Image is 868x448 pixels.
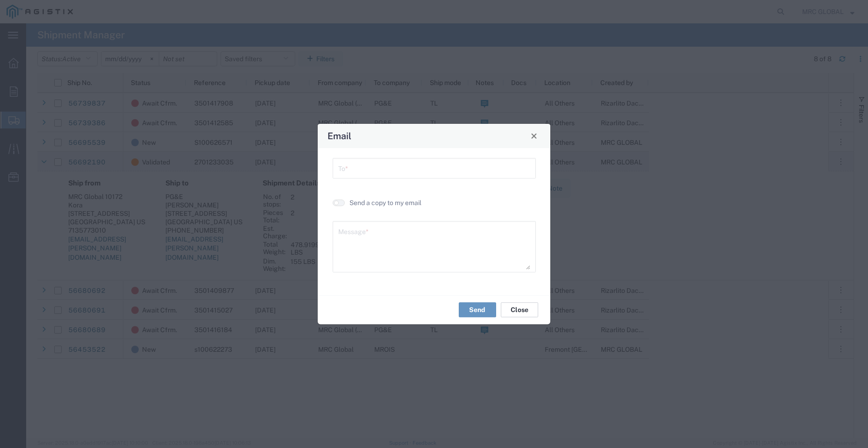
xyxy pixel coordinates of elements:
[501,302,538,317] button: Close
[527,129,541,142] button: Close
[459,302,496,317] button: Send
[327,129,351,142] h4: Email
[349,198,421,208] label: Send a copy to my email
